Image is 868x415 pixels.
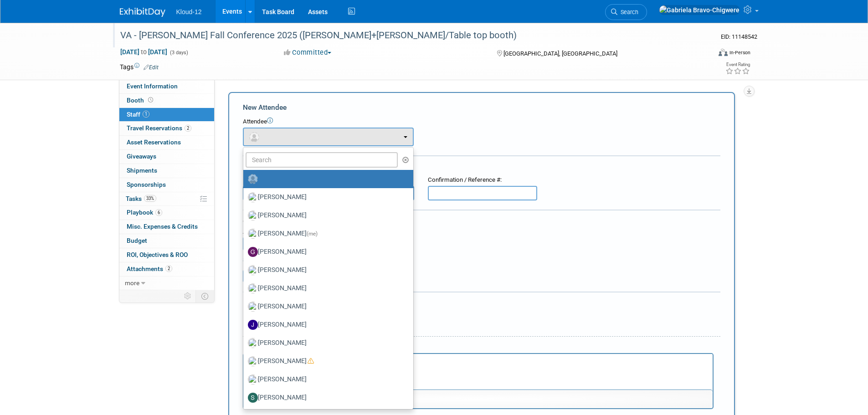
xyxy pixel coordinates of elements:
div: Cost: [243,217,720,226]
span: more [125,279,139,287]
button: Committed [281,48,335,57]
a: Booth [119,94,214,108]
a: ROI, Objectives & ROO [119,248,214,262]
label: [PERSON_NAME] [248,299,404,314]
div: New Attendee [243,102,720,113]
span: Booth not reserved yet [146,97,155,103]
span: 1 [143,111,149,118]
input: Search [246,152,398,168]
a: Playbook6 [119,206,214,220]
a: Sponsorships [119,178,214,192]
span: Playbook [127,209,162,216]
a: Attachments2 [119,262,214,276]
a: Event Information [119,80,214,93]
a: Shipments [119,164,214,178]
td: Personalize Event Tab Strip [180,290,196,302]
label: [PERSON_NAME] [248,281,404,296]
a: Misc. Expenses & Credits [119,220,214,234]
a: Giveaways [119,150,214,164]
img: G.jpg [248,247,258,257]
span: Tasks [126,195,156,202]
div: VA - [PERSON_NAME] Fall Conference 2025 ([PERSON_NAME]+[PERSON_NAME]/Table top booth) [117,27,697,44]
iframe: Rich Text Area [244,354,713,389]
a: Search [605,4,647,20]
div: Notes [243,343,714,352]
label: [PERSON_NAME] [248,372,404,387]
label: [PERSON_NAME] [248,208,404,223]
span: 6 [155,209,162,216]
label: [PERSON_NAME] [248,263,404,277]
label: [PERSON_NAME] [248,226,404,241]
span: Misc. Expenses & Credits [127,223,198,230]
label: [PERSON_NAME] [248,318,404,332]
span: Staff [127,111,149,118]
img: Gabriela Bravo-Chigwere [659,5,740,15]
span: Event ID: 11148542 [721,33,757,40]
span: Sponsorships [127,181,166,188]
img: ExhibitDay [120,8,165,17]
span: [GEOGRAPHIC_DATA], [GEOGRAPHIC_DATA] [503,50,617,57]
label: [PERSON_NAME] [248,390,404,405]
span: (me) [307,231,318,237]
span: Budget [127,237,147,244]
div: Attendee [243,118,720,126]
td: Toggle Event Tabs [195,290,214,302]
div: In-Person [729,49,750,56]
span: Giveaways [127,153,156,160]
div: Misc. Attachments & Notes [243,298,720,307]
a: Asset Reservations [119,136,214,149]
a: Tasks33% [119,192,214,206]
label: [PERSON_NAME] [248,190,404,205]
span: 2 [165,265,172,272]
label: [PERSON_NAME] [248,336,404,350]
label: [PERSON_NAME] [248,354,404,369]
span: Kloud-12 [176,8,202,15]
div: Confirmation / Reference #: [428,176,537,184]
span: Booth [127,97,155,104]
a: Edit [144,64,159,71]
label: [PERSON_NAME] [248,245,404,259]
span: Shipments [127,167,157,174]
div: Registration / Ticket Info (optional) [243,162,720,171]
img: J.jpg [248,320,258,330]
div: Event Format [657,47,751,61]
span: Attachments [127,265,172,272]
span: ROI, Objectives & ROO [127,251,188,258]
img: S.jpg [248,393,258,403]
div: Event Rating [725,62,750,67]
span: Travel Reservations [127,124,191,132]
span: Search [617,9,638,15]
span: [DATE] [DATE] [120,48,168,56]
a: Staff1 [119,108,214,122]
span: to [139,48,148,56]
a: Budget [119,234,214,248]
td: Tags [120,62,159,72]
a: more [119,277,214,290]
a: Travel Reservations2 [119,122,214,135]
span: (3 days) [169,50,188,56]
span: Asset Reservations [127,138,181,146]
img: Format-Inperson.png [719,49,728,56]
span: 2 [185,125,191,132]
span: 33% [144,195,156,202]
img: Unassigned-User-Icon.png [248,174,258,184]
span: Event Information [127,82,178,90]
